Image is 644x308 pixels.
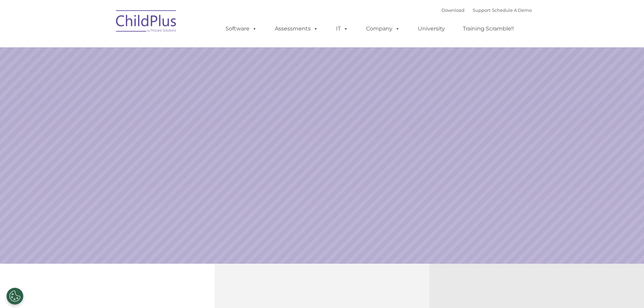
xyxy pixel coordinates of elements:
button: Cookies Settings [6,288,23,305]
a: Software [219,22,264,35]
a: Company [359,22,407,35]
img: ChildPlus by Procare Solutions [113,5,180,39]
a: Assessments [268,22,325,35]
a: Schedule A Demo [492,7,532,13]
a: Training Scramble!! [456,22,521,35]
a: Download [442,7,464,13]
a: IT [329,22,355,35]
a: Support [473,7,491,13]
a: University [411,22,452,35]
font: | [442,7,532,13]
